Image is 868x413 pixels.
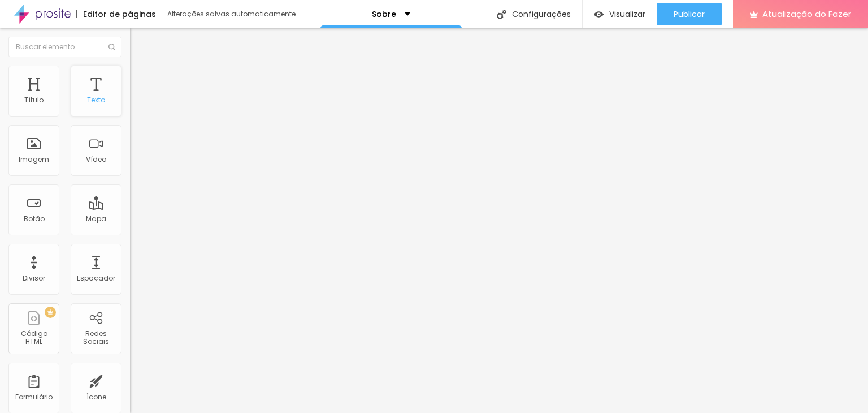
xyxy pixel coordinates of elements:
[24,95,44,105] font: Título
[583,3,657,25] button: Visualizar
[87,95,105,105] font: Texto
[15,392,53,402] font: Formulário
[19,154,49,164] font: Imagem
[762,8,851,20] font: Atualização do Fazer
[86,214,106,223] font: Mapa
[594,10,604,19] img: view-1.svg
[77,273,115,283] font: Espaçador
[497,10,506,19] img: Ícone
[24,214,45,223] font: Botão
[8,37,121,57] input: Buscar elemento
[609,8,645,20] font: Visualizar
[674,8,705,20] font: Publicar
[130,28,868,413] iframe: Editor
[83,329,109,346] font: Redes Sociais
[512,8,571,20] font: Configurações
[108,44,115,50] img: Ícone
[21,329,47,346] font: Código HTML
[86,154,106,164] font: Vídeo
[372,8,396,20] font: Sobre
[657,3,722,25] button: Publicar
[83,8,156,20] font: Editor de páginas
[23,273,45,283] font: Divisor
[167,9,296,19] font: Alterações salvas automaticamente
[86,392,106,402] font: Ícone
